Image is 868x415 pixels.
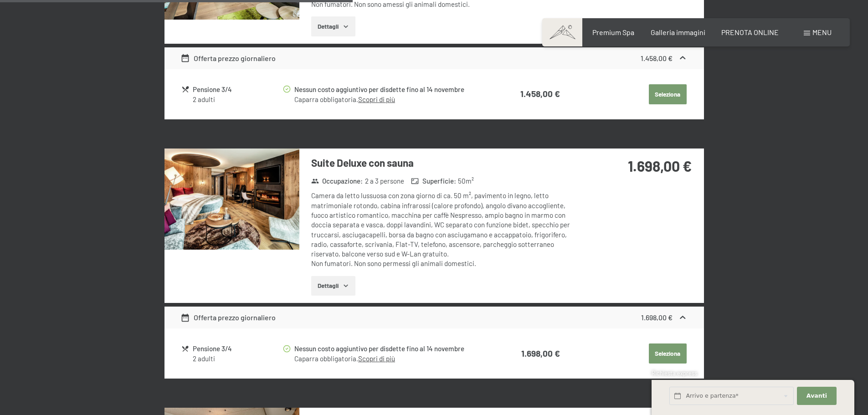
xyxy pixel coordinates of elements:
div: 2 adulti [193,95,282,104]
a: Scopri di più [358,95,395,103]
strong: Superficie : [411,176,456,186]
div: Pensione 3/4 [193,84,282,95]
div: Nessun costo aggiuntivo per disdette fino al 14 novembre [294,84,484,95]
span: Avanti [806,392,827,400]
a: Galleria immagini [651,28,705,36]
strong: 1.698,00 € [521,348,560,359]
div: Camera da letto lussuosa con zona giorno di ca. 50 m², pavimento in legno, letto matrimoniale rot... [311,191,582,268]
img: mss_renderimg.php [164,149,299,250]
div: Offerta prezzo giornaliero [180,312,276,323]
strong: 1.458,00 € [641,54,673,62]
strong: Occupazione : [311,176,363,186]
span: Richiesta express [652,369,697,377]
strong: 1.698,00 € [641,313,673,322]
a: Premium Spa [592,28,634,36]
div: Pensione 3/4 [193,343,282,354]
button: Dettagli [311,16,355,36]
span: 50 m² [458,176,474,186]
strong: 1.698,00 € [628,157,692,174]
div: Caparra obbligatoria. [294,95,484,104]
div: 2 adulti [193,354,282,364]
button: Seleziona [649,84,687,104]
div: Offerta prezzo giornaliero1.458,00 € [164,47,704,69]
button: Dettagli [311,276,355,296]
span: Menu [812,28,832,36]
h3: Suite Deluxe con sauna [311,156,582,170]
div: Offerta prezzo giornaliero1.698,00 € [164,307,704,328]
span: 2 a 3 persone [365,176,404,186]
strong: 1.458,00 € [520,88,560,99]
a: PRENOTA ONLINE [721,28,779,36]
div: Offerta prezzo giornaliero [180,53,276,64]
div: Caparra obbligatoria. [294,354,484,364]
div: Nessun costo aggiuntivo per disdette fino al 14 novembre [294,343,484,354]
a: Scopri di più [358,354,395,363]
button: Avanti [797,387,836,405]
button: Seleziona [649,343,687,364]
